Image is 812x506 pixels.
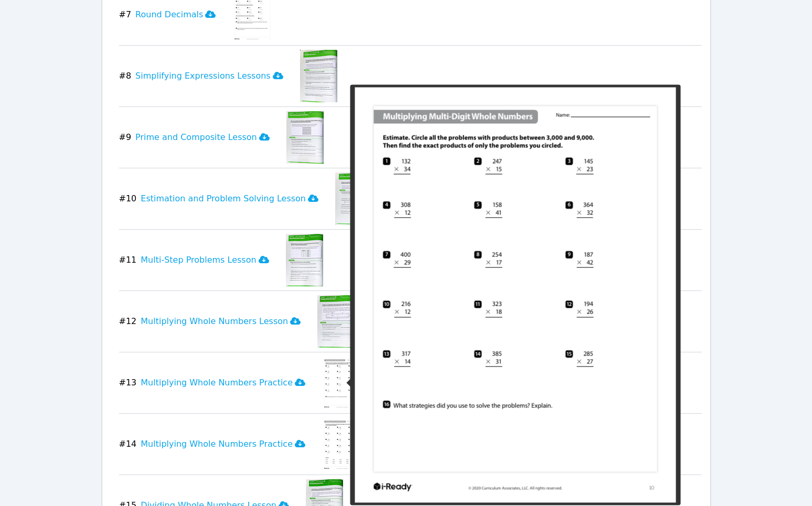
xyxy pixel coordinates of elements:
[141,438,305,450] h3: Multiplying Whole Numbers Practice
[119,70,132,82] span: # 8
[300,50,337,102] img: Simplifying Expressions Lessons
[119,418,314,470] button: #14Multiplying Whole Numbers Practice
[141,254,269,266] h3: Multi-Step Problems Lesson
[119,8,132,21] span: # 7
[322,357,362,409] img: Multiplying Whole Numbers Practice
[135,8,216,21] h3: Round Decimals
[119,376,137,389] span: # 13
[141,376,305,389] h3: Multiplying Whole Numbers Practice
[119,131,132,144] span: # 9
[322,418,362,470] img: Multiplying Whole Numbers Practice
[119,254,137,266] span: # 11
[335,173,372,225] img: Estimation and Problem Solving Lesson
[119,295,309,348] button: #12Multiplying Whole Numbers Lesson
[286,234,323,286] img: Multi-Step Problems Lesson
[119,111,278,164] button: #9Prime and Composite Lesson
[119,357,314,409] button: #13Multiplying Whole Numbers Practice
[141,315,301,328] h3: Multiplying Whole Numbers Lesson
[119,192,137,205] span: # 10
[317,295,355,348] img: Multiplying Whole Numbers Lesson
[119,438,137,450] span: # 14
[119,50,292,102] button: #8Simplifying Expressions Lessons
[141,192,318,205] h3: Estimation and Problem Solving Lesson
[135,70,283,82] h3: Simplifying Expressions Lessons
[119,234,277,286] button: #11Multi-Step Problems Lesson
[119,315,137,328] span: # 12
[119,173,327,225] button: #10Estimation and Problem Solving Lesson
[286,111,324,164] img: Prime and Composite Lesson
[135,131,270,144] h3: Prime and Composite Lesson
